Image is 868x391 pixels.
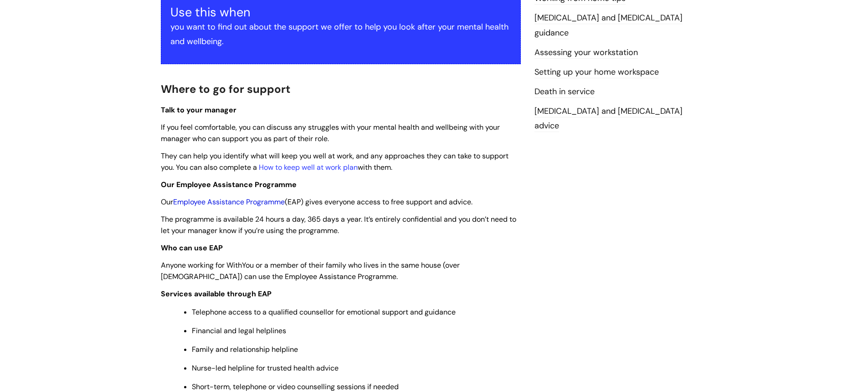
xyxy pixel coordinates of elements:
[161,122,500,143] span: If you feel comfortable, you can discuss any struggles with your mental health and wellbeing with...
[192,307,456,317] span: Telephone access to a qualified counsellor for emotional support and guidance
[161,151,508,172] span: They can help you identify what will keep you well at work, and any approaches they can take to s...
[170,20,511,49] p: you want to find out about the support we offer to help you look after your mental health and wel...
[534,106,683,132] a: [MEDICAL_DATA] and [MEDICAL_DATA] advice
[534,86,595,98] a: Death in service
[161,260,460,281] span: Anyone working for WithYou or a member of their family who lives in the same house (over [DEMOGRA...
[534,12,683,39] a: [MEDICAL_DATA] and [MEDICAL_DATA] guidance
[192,326,286,335] span: Financial and legal helplines
[161,105,236,115] span: Talk to your manager
[170,5,511,20] h3: Use this when
[358,162,392,172] span: with them.
[161,82,290,96] span: Where to go for support
[161,289,272,299] strong: Services available through EAP
[161,243,223,253] strong: Who can use EAP
[534,66,659,78] a: Setting up your home workspace
[192,345,298,354] span: Family and relationship helpline
[534,47,638,59] a: Assessing your workstation
[161,180,297,189] span: Our Employee Assistance Programme
[259,162,358,172] a: How to keep well at work plan
[161,214,516,235] span: The programme is available 24 hours a day, 365 days a year. It’s entirely confidential and you do...
[192,363,339,373] span: Nurse-led helpline for trusted health advice
[173,197,285,207] a: Employee Assistance Programme
[161,197,473,207] span: Our (EAP) gives everyone access to free support and advice.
